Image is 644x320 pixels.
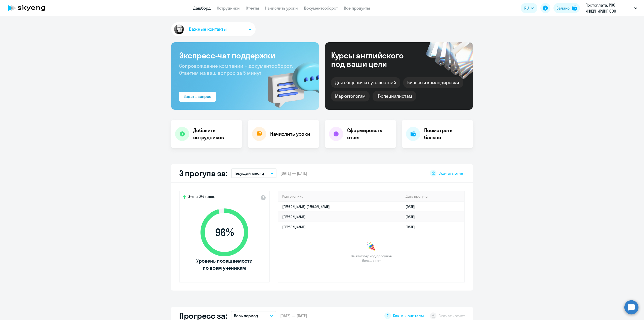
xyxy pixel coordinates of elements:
span: Уровень посещаемости по всем ученикам [195,257,253,271]
a: [DATE] [406,204,419,209]
span: [DATE] — [DATE] [280,313,307,318]
span: За этот период прогулов больше нет [350,254,392,263]
a: [PERSON_NAME] [282,225,306,229]
h3: Экспресс-чат поддержки [179,50,311,60]
th: Имя ученика [278,191,401,202]
div: Баланс [556,5,570,11]
span: Как мы считаем [393,313,424,318]
p: Текущий месяц [234,170,264,176]
button: RU [521,3,537,13]
span: [DATE] — [DATE] [280,170,307,176]
div: Задать вопрос [184,93,211,99]
button: Задать вопрос [179,92,216,102]
button: Важные контакты [171,22,256,36]
a: Начислить уроки [265,6,298,11]
img: balance [572,6,577,11]
h4: Посмотреть баланс [424,127,469,141]
a: [DATE] [406,225,419,229]
img: avatar [173,23,185,35]
a: Сотрудники [217,6,240,11]
div: Маркетологам [331,91,370,101]
div: IT-специалистам [373,91,416,101]
div: Курсы английского под ваши цели [331,51,417,68]
a: Дашборд [193,6,211,11]
h4: Начислить уроки [270,130,310,137]
a: Документооборот [304,6,338,11]
button: Балансbalance [553,3,580,13]
th: Дата прогула [401,191,464,202]
span: RU [524,5,529,11]
div: Бизнес и командировки [403,77,463,88]
p: Постоплата, РЭС ИНЖИНИРИНГ, ООО [585,2,632,14]
span: 96 % [195,226,253,238]
div: Для общения и путешествий [331,77,400,88]
span: Скачать отчет [438,170,465,176]
a: [PERSON_NAME] [282,215,306,219]
p: Весь период [234,313,258,319]
span: Сопровождение компании + документооборот. Ответим на ваш вопрос за 5 минут! [179,63,293,76]
h4: Сформировать отчет [347,127,392,141]
a: [DATE] [406,215,419,219]
a: [PERSON_NAME] [PERSON_NAME] [282,204,330,209]
a: Отчеты [246,6,259,11]
h4: Добавить сотрудников [193,127,238,141]
img: bg-img [260,53,319,110]
button: Постоплата, РЭС ИНЖИНИРИНГ, ООО [583,2,640,14]
button: Текущий месяц [231,168,276,178]
h2: 3 прогула за: [179,168,227,178]
span: Это на 2% выше, [188,194,215,200]
span: Важные контакты [189,26,227,32]
img: congrats [366,242,376,252]
a: Все продукты [344,6,370,11]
